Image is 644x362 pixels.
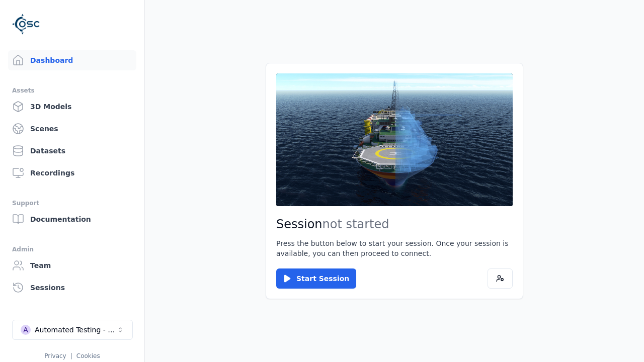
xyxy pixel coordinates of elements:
a: 3D Models [8,97,136,117]
a: Datasets [8,141,136,161]
button: Select a workspace [12,320,133,340]
h2: Session [276,216,513,232]
div: Support [12,197,132,209]
div: A [21,325,31,335]
span: | [70,352,72,359]
a: Recordings [8,163,136,183]
a: Scenes [8,119,136,139]
a: Privacy [44,352,66,359]
div: Admin [12,243,132,255]
a: Team [8,255,136,276]
a: Sessions [8,278,136,298]
p: Press the button below to start your session. Once your session is available, you can then procee... [276,238,513,258]
img: Logo [12,10,40,38]
div: Automated Testing - Playwright [35,325,116,335]
div: Assets [12,84,132,97]
button: Start Session [276,268,356,289]
a: Documentation [8,209,136,229]
a: Dashboard [8,50,136,70]
span: not started [323,217,389,231]
a: Cookies [76,352,100,359]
